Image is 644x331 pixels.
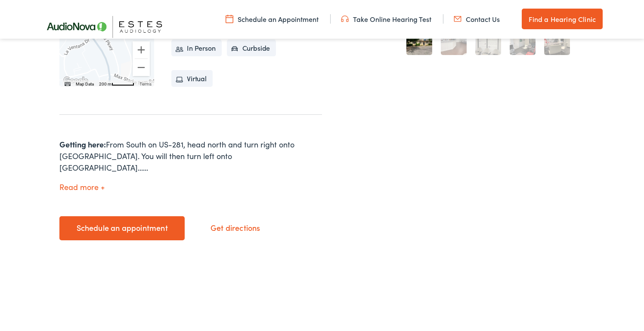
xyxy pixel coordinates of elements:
button: Map Data [76,81,94,87]
a: 3 [475,29,501,55]
a: 2 [441,29,467,55]
a: Take Online Hearing Test [341,14,431,24]
button: Read more [59,183,105,192]
img: utility icon [226,14,233,24]
a: Contact Us [454,14,500,24]
a: Terms (opens in new tab) [139,82,152,86]
a: 4 [510,29,536,55]
a: Open this area in Google Maps (opens a new window) [62,75,90,86]
a: 1 [406,29,432,55]
img: Google [62,75,90,86]
a: Get directions [193,217,277,239]
li: Virtual [171,70,213,87]
li: In Person [171,40,222,57]
span: 200 m [99,82,111,86]
a: Find a Hearing Clinic [522,9,603,29]
img: utility icon [341,14,349,24]
li: Curbside [227,40,276,57]
button: Zoom out [133,59,150,76]
a: Schedule an Appointment [226,14,319,24]
div: From South on US-281, head north and turn right onto [GEOGRAPHIC_DATA]. You will then turn left o... [59,138,322,173]
strong: Getting here: [59,139,106,150]
button: Map Scale: 200 m per 49 pixels [96,80,137,86]
img: utility icon [454,14,461,24]
button: Keyboard shortcuts [65,81,71,87]
a: 5 [544,29,570,55]
a: Schedule an appointment [59,216,185,240]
